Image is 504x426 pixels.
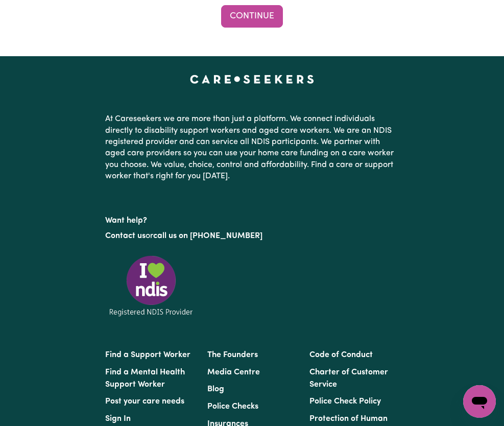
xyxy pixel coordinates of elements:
[105,415,131,423] a: Sign In
[207,351,258,359] a: The Founders
[309,368,388,389] a: Charter of Customer Service
[190,75,314,83] a: Careseekers home page
[153,232,262,240] a: call us on [PHONE_NUMBER]
[207,385,224,393] a: Blog
[105,351,190,359] a: Find a Support Worker
[105,232,146,240] a: Contact us
[207,368,260,376] a: Media Centre
[221,5,283,28] button: Continue
[207,403,258,411] a: Police Checks
[105,368,185,389] a: Find a Mental Health Support Worker
[105,254,197,318] img: Registered NDIS provider
[309,397,381,406] a: Police Check Policy
[105,226,399,246] p: or
[105,109,399,186] p: At Careseekers we are more than just a platform. We connect individuals directly to disability su...
[105,397,184,406] a: Post your care needs
[309,351,373,359] a: Code of Conduct
[105,211,399,226] p: Want help?
[463,385,496,418] iframe: Button to launch messaging window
